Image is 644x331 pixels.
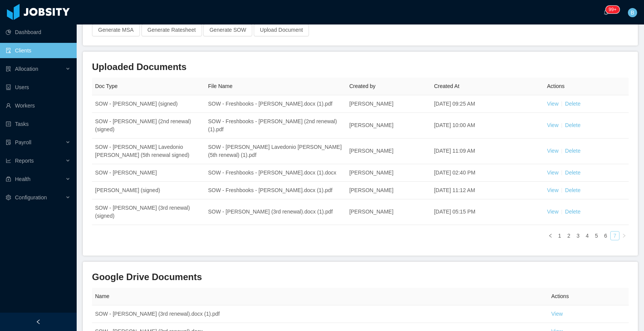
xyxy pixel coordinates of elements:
i: icon: bell [603,10,609,15]
a: View [547,148,559,154]
a: 1 [555,232,564,240]
a: View [551,311,563,317]
td: SOW - Freshbooks - [PERSON_NAME].docx (1).pdf [205,182,346,199]
a: icon: robotUsers [6,80,71,95]
td: SOW - [PERSON_NAME] [92,164,205,182]
span: Created At [434,83,459,89]
span: Configuration [15,194,47,201]
i: icon: medicine-box [6,176,11,182]
h3: Uploaded Documents [92,61,629,73]
sup: 245 [606,6,619,13]
a: View [547,209,559,215]
td: SOW - Freshbooks - [PERSON_NAME] (2nd renewal) (1).pdf [205,113,346,139]
li: Next Page [619,231,629,240]
a: View [547,170,559,176]
li: 5 [592,231,601,240]
button: Generate SOW [203,24,252,36]
a: icon: profileTasks [6,116,71,132]
td: [PERSON_NAME] [346,139,431,164]
li: 4 [583,231,592,240]
td: [DATE] 11:12 AM [431,182,544,199]
a: 3 [574,232,582,240]
li: 7 [610,231,619,240]
a: 4 [583,232,591,240]
td: SOW - Freshbooks - [PERSON_NAME].docx (1).docx [205,164,346,182]
td: [DATE] 09:25 AM [431,95,544,113]
button: Generate Ratesheet [141,24,202,36]
td: [DATE] 02:40 PM [431,164,544,182]
button: Generate MSA [92,24,140,36]
td: [PERSON_NAME] [346,199,431,225]
span: Allocation [15,66,38,72]
td: [DATE] 10:00 AM [431,113,544,139]
li: 2 [564,231,573,240]
i: icon: line-chart [6,158,11,163]
i: icon: right [622,233,626,238]
td: [PERSON_NAME] (signed) [92,182,205,199]
td: [PERSON_NAME] [346,164,431,182]
a: View [547,187,559,193]
td: SOW - [PERSON_NAME] (signed) [92,95,205,113]
a: icon: userWorkers [6,98,71,113]
a: View [547,122,559,128]
td: SOW - [PERSON_NAME] (3rd renewal)(signed) [92,199,205,225]
button: Upload Document [254,24,309,36]
a: icon: auditClients [6,43,71,58]
a: Delete [565,187,580,193]
td: [PERSON_NAME] [346,182,431,199]
a: icon: pie-chartDashboard [6,24,71,40]
li: 3 [573,231,583,240]
a: 2 [565,232,573,240]
td: SOW - [PERSON_NAME] (3rd renewal).docx (1).pdf [92,305,548,323]
span: Payroll [15,139,31,145]
span: Health [15,176,30,182]
span: Name [95,293,109,299]
span: File Name [208,83,233,89]
td: [DATE] 05:15 PM [431,199,544,225]
a: Delete [565,122,580,128]
span: Reports [15,158,34,164]
td: SOW - [PERSON_NAME] Lavedonio [PERSON_NAME] (5th renewal) (1).pdf [205,139,346,164]
i: icon: left [548,233,553,238]
a: 7 [611,232,619,240]
span: Doc Type [95,83,118,89]
td: [PERSON_NAME] [346,113,431,139]
i: icon: solution [6,66,11,72]
i: icon: setting [6,195,11,200]
li: 6 [601,231,610,240]
a: 5 [592,232,601,240]
a: Delete [565,170,580,176]
li: Previous Page [546,231,555,240]
a: 6 [601,232,610,240]
a: Delete [565,101,580,107]
span: B [631,8,634,17]
li: 1 [555,231,564,240]
i: icon: file-protect [6,140,11,145]
a: Delete [565,148,580,154]
a: Delete [565,209,580,215]
span: Created by [349,83,375,89]
td: [PERSON_NAME] [346,95,431,113]
span: Actions [547,83,565,89]
td: SOW - Freshbooks - [PERSON_NAME].docx (1).pdf [205,95,346,113]
td: SOW - [PERSON_NAME] (3rd renewal).docx (1).pdf [205,199,346,225]
h3: Google Drive Documents [92,271,629,283]
span: Actions [551,293,569,299]
td: [DATE] 11:09 AM [431,139,544,164]
a: View [547,101,559,107]
td: SOW - [PERSON_NAME] Lavedonio [PERSON_NAME] (5th renewal signed) [92,139,205,164]
td: SOW - [PERSON_NAME] (2nd renewal) (signed) [92,113,205,139]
